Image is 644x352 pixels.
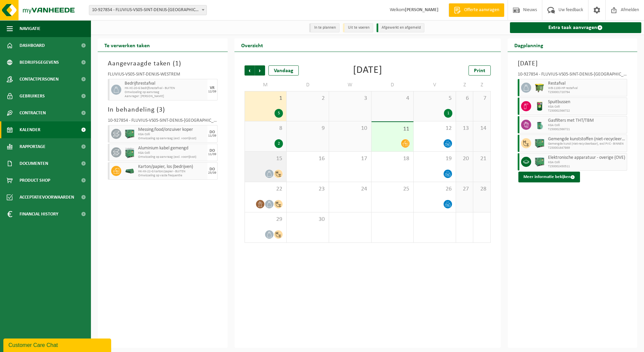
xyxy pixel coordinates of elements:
span: 5 [417,95,452,102]
h2: Overzicht [234,38,270,52]
div: 11/09 [208,153,216,156]
div: 25/09 [208,171,216,175]
span: KGA Colli [548,123,625,127]
span: KGA Colli [548,160,625,165]
h3: In behandeling ( ) [108,105,218,115]
span: Rapportage [20,138,45,155]
span: T250002366722 [548,109,625,113]
span: 1 [248,95,283,102]
span: Restafval [548,81,625,86]
span: 6 [459,95,470,102]
td: D [287,79,329,91]
span: T250001647869 [548,146,625,150]
img: PB-OT-0200-MET-00-03 [535,101,545,111]
span: 12 [417,125,452,132]
span: Documenten [20,155,48,172]
span: 14 [477,125,487,132]
h2: Dagplanning [508,38,550,52]
div: VR [210,86,215,90]
iframe: chat widget [3,337,112,352]
span: 24 [332,185,368,193]
span: 11 [375,125,410,133]
td: D [372,79,414,91]
span: Gebruikers [20,88,45,105]
span: 25 [375,185,410,193]
span: 8 [248,125,283,132]
div: 5 [275,109,283,118]
span: 15 [248,155,283,163]
img: WB-1100-HPE-GN-50 [535,83,545,93]
span: 10-927854 - FLUVIUS-VS05-SINT-DENIJS-WESTREM - SINT-DENIJS-WESTREM [89,5,206,15]
div: DO [210,130,215,134]
span: 23 [290,185,325,193]
div: DO [210,149,215,153]
span: Kalender [20,121,40,138]
strong: [PERSON_NAME] [405,7,439,12]
span: 30 [290,216,325,223]
span: 16 [290,155,325,163]
span: Omwisseling op vaste frequentie [138,174,206,178]
span: 7 [477,95,487,102]
span: Omwisseling op aanvraag (excl. voorrijkost) [138,137,206,141]
span: T250002366721 [548,127,625,131]
span: 3 [332,95,368,102]
span: Gemengde kunststoffen (niet-recycleerbaar), exclusief PVC [548,137,625,142]
span: Aanvrager: [PERSON_NAME] [125,94,206,98]
span: Acceptatievoorwaarden [20,189,74,206]
span: 17 [332,155,368,163]
span: Vorige [245,65,255,76]
span: Omwisseling op aanvraag [125,90,206,94]
span: 29 [248,216,283,223]
h3: Aangevraagde taken ( ) [108,59,218,69]
div: 10-927854 - FLUVIUS-VS05-SINT-DENIJS-[GEOGRAPHIC_DATA] - [GEOGRAPHIC_DATA] [518,72,627,79]
td: V [414,79,456,91]
span: WB-1100-HP restafval [548,86,625,90]
td: Z [473,79,490,91]
td: W [329,79,372,91]
span: Navigatie [20,20,40,37]
span: Omwisseling op aanvraag (excl. voorrijkost) [138,155,206,159]
span: 9 [290,125,325,132]
span: Print [474,68,485,74]
span: KGA Colli [548,105,625,109]
li: Afgewerkt en afgemeld [377,23,424,32]
span: 4 [375,95,410,102]
span: Gemengde kunst (niet-recycleerbaar), excl PVC - BINNEN [548,142,625,146]
span: Contracten [20,105,46,121]
li: In te plannen [309,23,340,32]
img: PB-OT-0200-MET-00-02 [535,120,545,130]
span: Spuitbussen [548,99,625,105]
span: 28 [477,185,487,193]
span: Elektronische apparatuur - overige (OVE) [548,155,625,160]
div: DO [210,167,215,171]
img: HK-XK-22-GN-00 [125,169,135,174]
td: M [245,79,287,91]
span: HK-XK-22-G karton/papier - BUITEN [138,170,206,174]
img: PB-HB-1400-HPE-GN-01 [125,129,135,139]
span: 21 [477,155,487,163]
td: Z [456,79,473,91]
span: Messing/lood/onzuiver koper [138,127,206,133]
div: Vandaag [268,65,299,76]
img: PB-HB-1400-HPE-GN-01 [535,138,545,148]
span: 22 [248,185,283,193]
span: Aluminium kabel gemengd [138,146,206,151]
span: KGA Colli [138,151,206,155]
span: Bedrijfsgegevens [20,54,59,71]
span: 27 [459,185,470,193]
span: 2 [290,95,325,102]
div: 10-927854 - FLUVIUS-VS05-SINT-DENIJS-[GEOGRAPHIC_DATA] - [GEOGRAPHIC_DATA] [108,118,218,125]
span: Contactpersonen [20,71,59,88]
img: PB-HB-1400-HPE-GN-11 [125,147,135,158]
div: [DATE] [353,65,382,76]
span: 1 [175,60,179,67]
span: 10-927854 - FLUVIUS-VS05-SINT-DENIJS-WESTREM - SINT-DENIJS-WESTREM [89,5,207,15]
div: 12/09 [208,90,216,93]
span: Offerte aanvragen [462,7,501,13]
a: Offerte aanvragen [449,3,504,17]
span: Bedrijfsrestafval [125,81,206,86]
div: 1 [444,109,452,118]
span: 26 [417,185,452,193]
span: Gasfilters met THT/TBM [548,118,625,123]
